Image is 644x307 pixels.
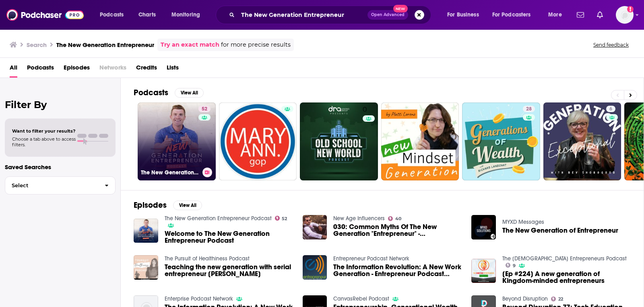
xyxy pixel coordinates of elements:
a: The New Generation of Entrepreneur [502,227,618,234]
a: Show notifications dropdown [574,8,587,22]
img: Welcome to The New Generation Entrepreneur Podcast [134,219,158,243]
input: Search podcasts, credits, & more... [238,8,367,21]
span: Charts [138,9,156,20]
a: [Ep #224] A new generation of Kingdom-minded entrepreneurs [502,270,631,284]
span: 22 [558,297,563,301]
span: New [393,5,408,12]
a: The Christian Entrepreneurs Podcast [502,255,627,262]
a: Lists [167,61,179,78]
a: New Age Influencers [333,215,385,222]
button: open menu [94,8,134,21]
a: Entrepreneur Podcast Network [333,255,409,262]
a: 9 [506,263,516,268]
span: Want to filter your results? [12,128,76,134]
span: 28 [526,105,532,113]
a: 6 [606,106,615,112]
h2: Episodes [134,200,167,210]
button: open menu [487,8,543,21]
a: The Pursuit of Healthiness Podcast [165,255,250,262]
h2: Filter By [5,99,116,111]
a: The Information Revolution: A New Work Generation - Entrepreneur Podcast Network – EPN [333,264,462,277]
a: Teaching the new generation with serial entrepreneur Yobe Qiu [165,264,293,277]
a: 40 [388,216,401,221]
span: For Podcasters [492,9,531,20]
a: 52 [198,106,211,112]
a: Welcome to The New Generation Entrepreneur Podcast [165,230,293,244]
button: View All [173,201,202,210]
a: 6 [543,102,621,180]
h3: Search [27,41,47,49]
span: 52 [282,217,287,221]
p: Saved Searches [5,163,116,171]
span: Choose a tab above to access filters. [12,136,76,147]
a: 28 [523,106,535,112]
h3: The New Generation Entrepreneur [56,41,154,49]
a: 22 [551,297,563,301]
a: CanvasRebel Podcast [333,295,389,302]
button: Send feedback [591,41,631,48]
a: Beyond Disruption [502,295,548,302]
span: 6 [609,105,612,113]
button: View All [175,88,204,98]
img: Teaching the new generation with serial entrepreneur Yobe Qiu [134,255,158,280]
a: Try an exact match [161,40,219,49]
button: open menu [442,8,489,21]
img: User Profile [616,6,634,24]
span: Networks [99,61,126,78]
div: 0 [363,106,375,177]
a: PodcastsView All [134,88,204,98]
div: Search podcasts, credits, & more... [223,6,439,24]
span: Logged in as TeemsPR [616,6,634,24]
a: Podcasts [27,61,54,78]
a: 52The New Generation Entrepreneur Podcast [138,102,216,180]
a: Enterprise Podcast Network [165,295,233,302]
a: All [10,61,17,78]
svg: Add a profile image [627,6,634,12]
span: 40 [395,217,401,221]
span: for more precise results [221,40,291,49]
span: For Business [447,9,479,20]
button: Open AdvancedNew [367,10,408,20]
span: 030: Common Myths Of The New Generation "Entrepreneur" - [PERSON_NAME] [333,223,462,237]
a: 28 [462,102,540,180]
span: Podcasts [100,9,124,20]
a: 030: Common Myths Of The New Generation "Entrepreneur" - Pejman Ghadimi [333,223,462,237]
button: open menu [166,8,211,21]
a: The New Generation Entrepreneur Podcast [165,215,272,222]
img: [Ep #224] A new generation of Kingdom-minded entrepreneurs [471,259,496,283]
button: Show profile menu [616,6,634,24]
img: Podchaser - Follow, Share and Rate Podcasts [6,7,84,23]
a: Credits [136,61,157,78]
span: 52 [202,105,207,113]
img: 030: Common Myths Of The New Generation "Entrepreneur" - Pejman Ghadimi [303,215,327,239]
img: The Information Revolution: A New Work Generation - Entrepreneur Podcast Network – EPN [303,255,327,280]
a: 0 [300,102,378,180]
h2: Podcasts [134,88,168,98]
h3: The New Generation Entrepreneur Podcast [141,169,199,176]
a: EpisodesView All [134,200,202,210]
a: Episodes [64,61,90,78]
a: 52 [275,216,287,221]
span: 9 [513,264,516,268]
button: Select [5,176,116,194]
span: Open Advanced [371,13,405,17]
img: The New Generation of Entrepreneur [471,215,496,239]
a: Charts [133,8,161,21]
span: Monitoring [171,9,200,20]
